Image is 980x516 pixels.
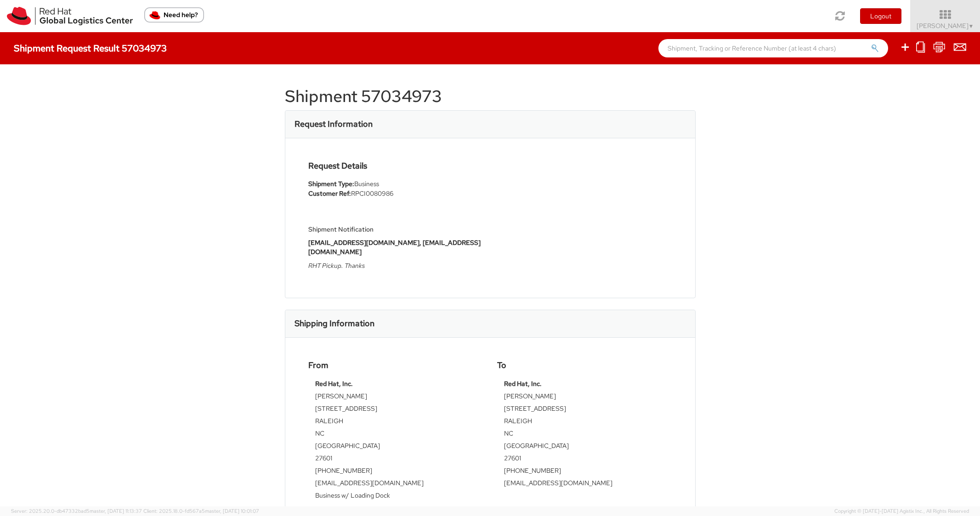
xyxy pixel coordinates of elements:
[315,404,476,416] td: [STREET_ADDRESS]
[315,478,476,491] td: [EMAIL_ADDRESS][DOMAIN_NAME]
[90,508,142,514] span: master, [DATE] 11:13:37
[308,261,365,270] i: RHT Pickup. Thanks
[504,380,542,388] strong: Red Hat, Inc.
[504,416,665,429] td: RALEIGH
[504,429,665,441] td: NC
[315,491,476,503] td: Business w/ Loading Dock
[860,8,901,24] button: Logout
[295,119,373,129] h3: Request Information
[308,189,351,198] strong: Customer Ref:
[315,466,476,478] td: [PHONE_NUMBER]
[7,7,133,25] img: rh-logistics-00dfa346123c4ec078e1.svg
[504,466,665,478] td: [PHONE_NUMBER]
[143,508,259,514] span: Client: 2025.18.0-fd567a5
[308,226,483,233] h5: Shipment Notification
[504,478,665,491] td: [EMAIL_ADDRESS][DOMAIN_NAME]
[308,179,483,189] li: Business
[504,441,665,454] td: [GEOGRAPHIC_DATA]
[205,508,259,514] span: master, [DATE] 10:01:07
[917,22,974,30] span: [PERSON_NAME]
[315,429,476,441] td: NC
[969,23,974,30] span: ▼
[295,319,374,328] h3: Shipping Information
[285,87,696,106] h1: Shipment 57034973
[308,161,483,170] h4: Request Details
[308,238,481,256] strong: [EMAIL_ADDRESS][DOMAIN_NAME], [EMAIL_ADDRESS][DOMAIN_NAME]
[834,508,969,515] span: Copyright © [DATE]-[DATE] Agistix Inc., All Rights Reserved
[504,391,665,404] td: [PERSON_NAME]
[497,361,672,370] h4: To
[11,508,142,514] span: Server: 2025.20.0-db47332bad5
[308,189,483,198] li: RPCI0080986
[315,391,476,404] td: [PERSON_NAME]
[658,39,888,57] input: Shipment, Tracking or Reference Number (at least 4 chars)
[144,7,204,23] button: Need help?
[14,43,167,53] h4: Shipment Request Result 57034973
[315,454,476,466] td: 27601
[308,180,354,188] strong: Shipment Type:
[504,454,665,466] td: 27601
[315,380,353,388] strong: Red Hat, Inc.
[315,416,476,429] td: RALEIGH
[315,441,476,454] td: [GEOGRAPHIC_DATA]
[308,361,483,370] h4: From
[504,404,665,416] td: [STREET_ADDRESS]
